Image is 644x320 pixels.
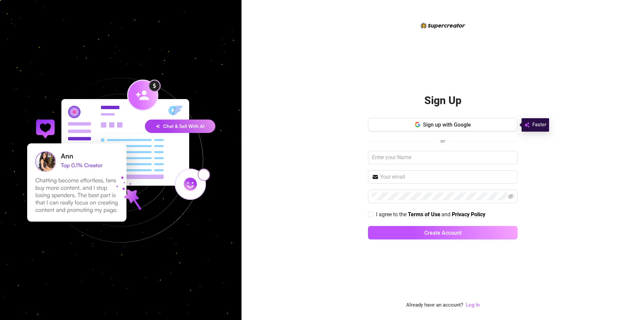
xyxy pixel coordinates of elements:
[406,301,463,309] span: Already have an account?
[380,173,514,181] input: Your email
[424,94,462,107] h2: Sign Up
[524,121,530,129] img: svg%3e
[452,211,485,218] strong: Privacy Policy
[368,226,518,239] button: Create Account
[532,121,546,129] span: Faster
[421,22,465,29] img: logo-BBDzfeDw.svg
[441,211,452,218] span: and
[452,211,485,218] a: Privacy Policy
[368,151,518,164] input: Enter your Name
[408,211,440,218] a: Terms of Use
[508,194,514,199] span: eye-invisible
[424,230,462,236] span: Create Account
[376,211,408,218] span: I agree to the
[408,211,440,218] strong: Terms of Use
[368,118,518,131] button: Sign up with Google
[423,122,471,128] span: Sign up with Google
[466,301,480,309] a: Log In
[466,302,480,308] a: Log In
[440,138,445,144] span: or
[5,44,237,276] img: signup-background-D0MIrEPF.svg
